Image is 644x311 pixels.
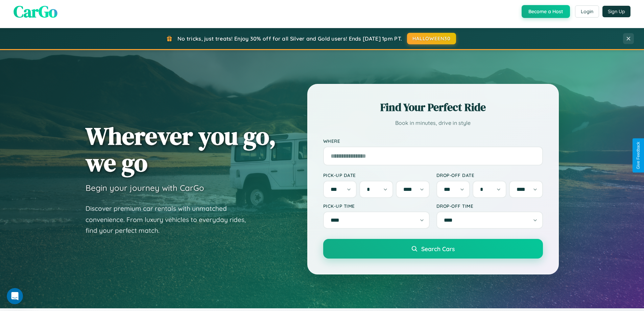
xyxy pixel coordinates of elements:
div: Give Feedback [636,142,641,169]
label: Pick-up Time [323,203,430,209]
iframe: Intercom live chat [7,288,23,304]
button: Login [575,5,599,18]
h1: Wherever you go, we go [86,123,276,176]
span: No tricks, just treats! Enjoy 30% off for all Silver and Gold users! Ends [DATE] 1pm PT. [177,35,402,42]
button: Sign Up [602,6,630,17]
h2: Find Your Perfect Ride [323,100,543,115]
button: Become a Host [522,5,570,18]
span: Search Cars [421,245,455,252]
label: Where [323,138,543,144]
label: Drop-off Time [436,203,543,209]
h3: Begin your journey with CarGo [86,183,204,193]
label: Drop-off Date [436,172,543,178]
p: Book in minutes, drive in style [323,118,543,128]
p: Discover premium car rentals with unmatched convenience. From luxury vehicles to everyday rides, ... [86,203,255,236]
label: Pick-up Date [323,172,430,178]
button: Search Cars [323,239,543,259]
button: HALLOWEEN30 [407,33,456,44]
span: CarGo [14,0,57,23]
